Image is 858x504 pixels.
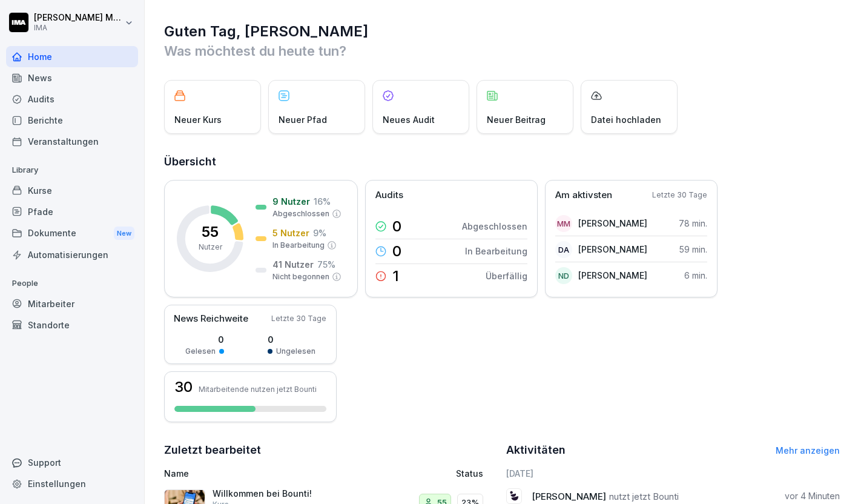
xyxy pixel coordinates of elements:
p: 0 [392,244,401,259]
p: 5 Nutzer [272,227,309,239]
div: MM [555,215,572,232]
p: Letzte 30 Tage [652,190,707,201]
p: Was möchtest du heute tun? [164,41,840,61]
p: Nicht begonnen [272,271,329,282]
p: Gelesen [185,346,216,357]
div: New [114,227,134,240]
p: Abgeschlossen [462,220,527,233]
div: Support [6,452,138,473]
p: 0 [185,333,224,346]
p: 75 % [317,258,335,271]
p: Status [456,467,483,480]
a: Einstellungen [6,473,138,494]
a: Mehr anzeigen [776,445,840,456]
p: 59 min. [679,243,707,256]
h2: Übersicht [164,153,840,170]
span: [PERSON_NAME] [532,491,606,502]
p: [PERSON_NAME] [578,217,647,230]
p: 0 [268,333,315,346]
p: Audits [375,188,403,202]
p: 9 Nutzer [272,195,310,208]
p: Mitarbeitende nutzen jetzt Bounti [199,385,317,394]
a: Veranstaltungen [6,131,138,152]
p: Letzte 30 Tage [271,313,326,324]
p: Neuer Pfad [279,113,327,126]
p: Datei hochladen [591,113,661,126]
h1: Guten Tag, [PERSON_NAME] [164,22,840,41]
a: Mitarbeiter [6,293,138,314]
a: Standorte [6,314,138,336]
p: 1 [392,269,399,283]
p: 16 % [314,195,331,208]
a: News [6,67,138,88]
p: [PERSON_NAME] [578,243,647,256]
span: nutzt jetzt Bounti [609,491,679,502]
a: Audits [6,88,138,110]
p: 0 [392,219,401,234]
a: Pfade [6,201,138,222]
p: 9 % [313,227,326,239]
p: Willkommen bei Bounti! [213,488,334,499]
p: In Bearbeitung [465,245,527,257]
h6: [DATE] [506,467,840,480]
p: [PERSON_NAME] Milanovska [34,13,122,23]
div: DA [555,241,572,258]
p: IMA [34,24,122,32]
p: 41 Nutzer [272,258,314,271]
p: Name [164,467,367,480]
h2: Aktivitäten [506,442,566,459]
p: 6 min. [684,269,707,282]
div: Dokumente [6,222,138,245]
p: 78 min. [679,217,707,230]
h2: Zuletzt bearbeitet [164,442,498,459]
p: Abgeschlossen [272,208,329,219]
h3: 30 [174,380,193,394]
a: Kurse [6,180,138,201]
a: Berichte [6,110,138,131]
p: Am aktivsten [555,188,612,202]
div: ND [555,267,572,284]
p: Neuer Beitrag [487,113,546,126]
p: Library [6,161,138,180]
p: [PERSON_NAME] [578,269,647,282]
p: News Reichweite [174,312,248,326]
p: Neues Audit [383,113,435,126]
a: Home [6,46,138,67]
p: People [6,274,138,293]
a: DokumenteNew [6,222,138,245]
a: Automatisierungen [6,244,138,265]
p: Ungelesen [276,346,315,357]
p: Neuer Kurs [174,113,222,126]
p: vor 4 Minuten [785,490,840,502]
p: Nutzer [199,242,222,253]
p: 55 [202,225,219,239]
p: In Bearbeitung [272,240,325,251]
p: Überfällig [486,270,527,282]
